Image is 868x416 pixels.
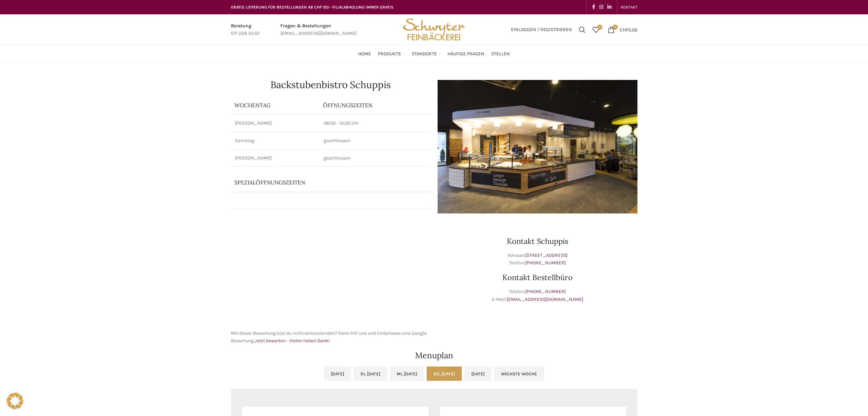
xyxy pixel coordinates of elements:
[231,80,431,89] h1: Backstubenbistro Schuppis
[575,23,589,37] a: Suchen
[235,155,315,162] p: [PERSON_NAME]
[447,51,484,57] span: Häufige Fragen
[324,366,351,381] a: [DATE]
[597,2,605,12] a: Instagram social link
[438,274,637,281] h3: Kontakt Bestellbüro
[390,366,424,381] a: Mi, [DATE]
[234,179,394,186] p: Spezialöffnungszeiten
[234,101,316,109] p: Wochentag
[621,0,637,14] a: KONTAKT
[507,296,583,302] a: [EMAIL_ADDRESS][DOMAIN_NAME]
[378,51,401,57] span: Produkte
[323,101,427,109] p: ÖFFNUNGSZEITEN
[620,27,637,32] bdi: 0.00
[412,47,441,61] a: Standorte
[378,47,405,61] a: Produkte
[589,23,603,37] div: Meine Wunschliste
[358,51,371,57] span: Home
[438,237,637,245] h3: Kontakt Schuppis
[412,51,437,57] span: Standorte
[231,330,431,345] p: Mit dieser Bewertung bist du nicht einverstanden? Dann hilf uns und hinterlasse eine Google Bewer...
[438,252,637,267] p: Adresse: Telefon:
[438,288,637,303] p: Telefon: E-Mail:
[324,120,427,127] p: 06:00 - 16:30 Uhr
[231,22,260,38] a: Infobox link
[491,47,510,61] a: Stellen
[511,27,572,32] span: Einloggen / Registrieren
[235,120,315,127] p: [PERSON_NAME]
[400,14,467,45] img: Bäckerei Schwyter
[400,26,467,32] a: Site logo
[227,47,641,61] div: Main navigation
[231,220,431,323] iframe: schwyter schuppis
[605,2,614,12] a: Linkedin social link
[617,0,641,14] div: Secondary navigation
[235,137,315,144] p: Samstag
[621,5,637,10] span: KONTAKT
[324,155,427,162] p: geschlossen
[590,2,597,12] a: Facebook social link
[507,23,575,37] a: Einloggen / Registrieren
[613,25,618,30] span: 0
[324,137,427,144] p: geschlossen
[604,23,641,37] a: 0 CHF0.00
[354,366,387,381] a: Di, [DATE]
[525,260,566,266] a: [PHONE_NUMBER]
[447,47,484,61] a: Häufige Fragen
[231,351,637,360] h2: Menuplan
[465,366,491,381] a: [DATE]
[427,366,462,381] a: Do, [DATE]
[525,289,566,294] a: [PHONE_NUMBER]
[597,25,602,30] span: 0
[491,51,510,57] span: Stellen
[255,338,330,344] a: Jetzt bewerten - Vielen lieben Dank!
[280,22,357,38] a: Infobox link
[358,47,371,61] a: Home
[525,252,568,258] a: [STREET_ADDRESS]
[589,23,603,37] a: 0
[494,366,544,381] a: Nächste Woche
[231,5,394,10] span: GRATIS LIEFERUNG FÜR BESTELLUNGEN AB CHF 150 - FILIALABHOLUNG IMMER GRATIS
[620,27,628,32] span: CHF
